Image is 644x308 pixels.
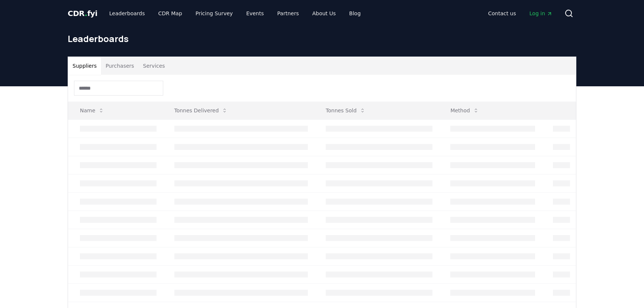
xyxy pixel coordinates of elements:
[190,7,239,20] a: Pricing Survey
[139,57,170,75] button: Services
[74,103,110,118] button: Name
[101,57,139,75] button: Purchasers
[306,7,342,20] a: About Us
[168,103,234,118] button: Tonnes Delivered
[524,7,558,20] a: Log in
[152,7,188,20] a: CDR Map
[103,7,367,20] nav: Main
[68,9,97,18] span: CDR fyi
[85,9,87,18] span: .
[103,7,151,20] a: Leaderboards
[271,7,305,20] a: Partners
[320,103,371,118] button: Tonnes Sold
[240,7,270,20] a: Events
[68,8,97,19] a: CDR.fyi
[68,33,576,45] h1: Leaderboards
[68,57,101,75] button: Suppliers
[343,7,367,20] a: Blog
[482,7,522,20] a: Contact us
[529,10,553,17] span: Log in
[444,103,485,118] button: Method
[482,7,558,20] nav: Main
